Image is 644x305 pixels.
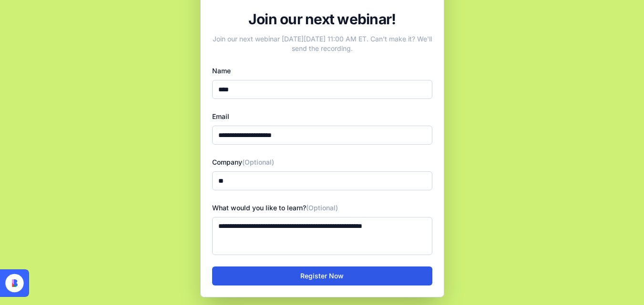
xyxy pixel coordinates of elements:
[306,204,338,212] span: (Optional)
[212,112,229,120] label: Email
[212,10,432,28] div: Join our next webinar!
[212,158,274,166] label: Company
[212,30,432,53] div: Join our next webinar [DATE][DATE] 11:00 AM ET. Can't make it? We'll send the recording.
[242,158,274,166] span: (Optional)
[212,204,338,212] label: What would you like to learn?
[212,67,231,75] label: Name
[212,266,432,285] button: Register Now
